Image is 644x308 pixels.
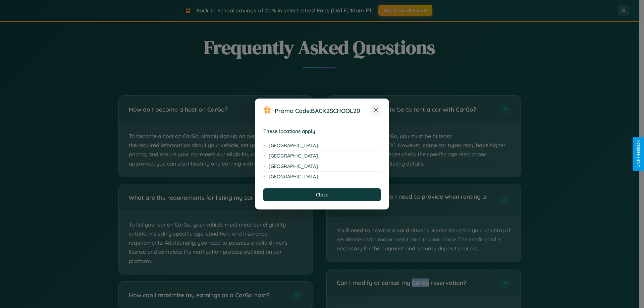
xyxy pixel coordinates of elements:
[263,161,381,172] li: [GEOGRAPHIC_DATA]
[263,188,381,201] button: Close
[263,140,381,151] li: [GEOGRAPHIC_DATA]
[275,107,371,114] h3: Promo Code:
[263,128,317,134] strong: These locations apply:
[263,172,381,182] li: [GEOGRAPHIC_DATA]
[311,107,360,114] b: BACK2SCHOOL20
[263,151,381,161] li: [GEOGRAPHIC_DATA]
[636,140,641,168] div: Give Feedback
